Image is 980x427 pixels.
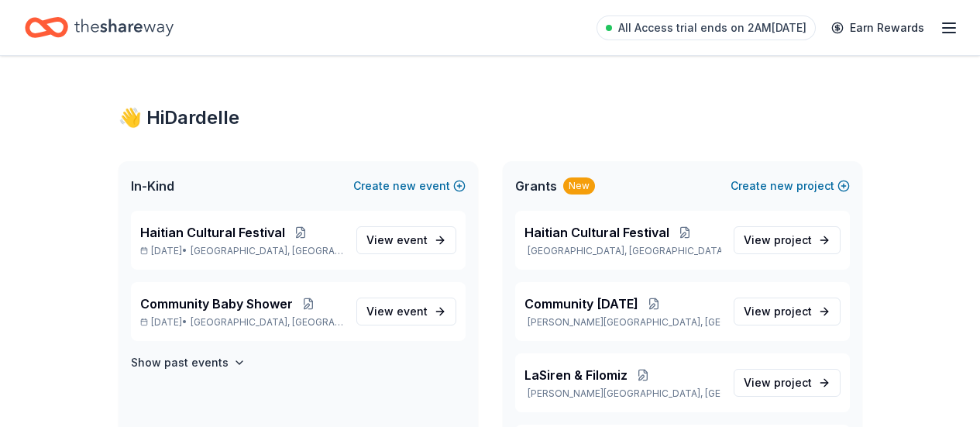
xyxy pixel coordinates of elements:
[515,177,557,195] span: Grants
[524,294,638,313] span: Community [DATE]
[744,302,812,321] span: View
[524,387,721,400] p: [PERSON_NAME][GEOGRAPHIC_DATA], [GEOGRAPHIC_DATA]
[131,353,246,372] button: Show past events
[744,231,812,250] span: View
[524,223,669,242] span: Haitian Cultural Festival
[191,245,343,257] span: [GEOGRAPHIC_DATA], [GEOGRAPHIC_DATA]
[131,177,174,195] span: In-Kind
[770,177,793,195] span: new
[397,233,428,246] span: event
[397,305,428,318] span: event
[822,14,934,42] a: Earn Rewards
[774,233,812,246] span: project
[131,353,229,372] h4: Show past events
[140,245,344,257] p: [DATE] •
[356,226,456,254] a: View event
[356,298,456,325] a: View event
[744,374,812,392] span: View
[774,305,812,318] span: project
[734,369,841,397] a: View project
[524,316,721,329] p: [PERSON_NAME][GEOGRAPHIC_DATA], [GEOGRAPHIC_DATA]
[353,177,466,195] button: Createnewevent
[524,366,628,384] span: LaSiren & Filomiz
[524,245,721,257] p: [GEOGRAPHIC_DATA], [GEOGRAPHIC_DATA]
[140,294,293,313] span: Community Baby Shower
[734,226,841,254] a: View project
[25,9,174,46] a: Home
[731,177,850,195] button: Createnewproject
[774,376,812,389] span: project
[618,19,806,37] span: All Access trial ends on 2AM[DATE]
[734,298,841,325] a: View project
[191,316,343,329] span: [GEOGRAPHIC_DATA], [GEOGRAPHIC_DATA]
[140,316,344,329] p: [DATE] •
[563,177,595,195] div: New
[119,105,862,130] div: 👋 Hi Dardelle
[393,177,416,195] span: new
[366,231,428,250] span: View
[597,15,816,40] a: All Access trial ends on 2AM[DATE]
[366,302,428,321] span: View
[140,223,285,242] span: Haitian Cultural Festival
